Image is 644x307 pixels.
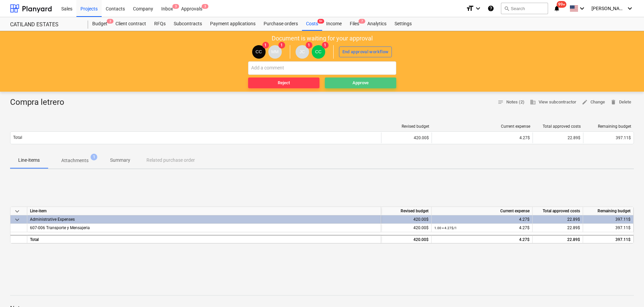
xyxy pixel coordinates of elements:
div: 22.89$ [533,132,583,143]
a: Analytics [363,17,391,31]
div: Revised budget [384,124,429,129]
span: 1 [278,42,285,49]
div: Approve [352,79,369,87]
i: notifications [553,4,560,12]
span: 99+ [557,1,567,8]
button: View subcontractor [527,97,579,108]
div: Total approved costs [536,124,581,129]
span: MM [271,49,278,54]
span: 1 [91,154,97,160]
p: Summary [110,157,130,164]
button: Reject [248,78,319,88]
div: Reject [278,79,290,87]
i: keyboard_arrow_down [626,4,634,12]
span: Change [582,98,605,106]
div: 22.89$ [533,215,583,224]
span: 3 [202,4,208,9]
p: Total [13,135,22,141]
a: Payment applications [206,17,260,31]
span: JC [299,49,305,54]
div: 420.00$ [381,215,432,224]
span: Notes (2) [498,98,524,106]
i: keyboard_arrow_down [474,4,482,12]
div: Current expense [432,207,533,215]
div: Javier Cattan [296,45,309,59]
a: Subcontracts [170,17,206,31]
span: 7 [359,19,365,24]
div: 397.11$ [583,235,634,243]
div: Revised budget [381,207,432,215]
div: 420.00$ [381,132,432,143]
div: MAURA MORALES [268,45,282,59]
button: Delete [608,97,634,108]
div: RFQs [150,17,170,31]
a: Files7 [346,17,363,31]
div: 4.27$ [435,135,530,140]
span: 3 [172,4,179,9]
button: Search [501,3,548,14]
div: Files [346,17,363,31]
div: Remaining budget [583,207,634,215]
a: Settings [391,17,416,31]
span: View subcontractor [530,98,576,106]
button: Notes (2) [495,97,527,108]
iframe: Chat Widget [610,275,644,307]
span: 1 [306,42,312,49]
a: Client contract [111,17,150,31]
span: 22.89$ [567,225,580,230]
div: Total [27,235,381,243]
span: edit [582,99,588,105]
div: Compra letrero [10,97,70,108]
small: 1.00 × 4.27$ / 1 [434,226,457,230]
i: format_size [466,4,474,12]
p: Document is waiting for your approval [272,34,373,42]
a: Purchase orders [260,17,302,31]
p: Line-items [18,157,40,164]
div: 4.27$ [434,224,530,232]
div: Line-item [27,207,381,215]
span: Delete [610,98,631,106]
a: Costs9+ [302,17,322,31]
button: Approve [325,78,396,88]
div: 4.27$ [434,236,530,244]
span: delete [610,99,616,105]
div: Carlos Cedeno [312,45,325,59]
div: 420.00$ [381,224,432,232]
span: 1 [262,42,269,49]
a: Income [322,17,346,31]
div: Total approved costs [533,207,583,215]
div: Remaining budget [586,124,631,129]
span: 397.11$ [615,225,631,230]
span: keyboard_arrow_down [13,207,21,215]
div: 420.00$ [381,235,432,243]
div: End approval workflow [342,48,389,56]
span: CC [256,49,262,54]
div: Costs [302,17,322,31]
button: Change [579,97,608,108]
div: Administrative Expenses [30,215,378,223]
span: 397.11$ [616,135,631,140]
span: CC [315,49,321,54]
button: End approval workflow [339,47,392,57]
div: 397.11$ [583,215,634,224]
div: CATILAND ESTATES [10,21,80,28]
span: business [530,99,536,105]
i: keyboard_arrow_down [578,4,586,12]
input: Add a comment [248,61,396,75]
div: 22.89$ [533,235,583,243]
p: Attachments [61,157,89,164]
span: search [504,6,509,11]
span: 3 [107,19,113,24]
span: notes [498,99,504,105]
i: Knowledge base [487,4,494,12]
div: Carlos Cedeno [252,45,266,59]
span: keyboard_arrow_down [13,216,21,224]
